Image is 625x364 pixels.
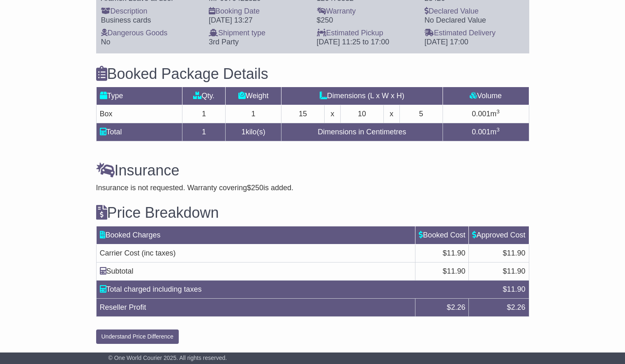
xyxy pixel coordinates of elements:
span: 11.90 [507,285,525,293]
td: 1 [226,105,281,123]
div: Insurance is not requested. Warranty covering is added. [96,184,529,193]
span: $ [447,303,465,311]
h3: Insurance [96,162,529,179]
span: No [101,38,111,46]
sup: 3 [496,108,500,115]
td: Subtotal [96,262,415,280]
span: 0.001 [472,110,490,118]
td: 1 [182,105,226,123]
td: m [443,123,529,141]
td: x [324,105,340,123]
td: Box [96,105,182,123]
div: Description [101,7,201,16]
td: Booked Charges [96,226,415,244]
span: $ [507,303,525,311]
td: 5 [399,105,443,123]
span: 1 [242,128,246,136]
td: Approved Cost [469,226,529,244]
div: Shipment type [209,29,309,38]
span: 2.26 [451,303,465,311]
div: Estimated Pickup [317,29,417,38]
span: © One World Courier 2025. All rights reserved. [108,355,227,361]
span: 3rd Party [209,38,239,46]
div: [DATE] 17:00 [424,38,524,47]
td: Type [96,87,182,105]
button: Understand Price Difference [96,329,179,344]
div: [DATE] 11:25 to 17:00 [317,38,417,47]
div: No Declared Value [424,16,524,25]
td: 10 [340,105,383,123]
span: 0.001 [472,128,490,136]
div: [DATE] 13:27 [209,16,309,25]
div: Warranty [317,7,417,16]
td: Weight [226,87,281,105]
span: $11.90 [503,249,525,257]
h3: Price Breakdown [96,205,529,221]
div: Dangerous Goods [101,29,201,38]
td: Reseller Profit [96,298,415,316]
span: $11.90 [443,249,465,257]
td: Volume [443,87,529,105]
span: 11.90 [507,267,525,275]
td: m [443,105,529,123]
td: Booked Cost [415,226,469,244]
span: Carrier Cost [100,249,140,257]
span: $250 [247,184,263,192]
div: Declared Value [424,7,524,16]
div: $ [498,284,529,295]
h3: Booked Package Details [96,66,529,82]
td: x [383,105,399,123]
td: Qty. [182,87,226,105]
td: Total [96,123,182,141]
span: 11.90 [447,267,465,275]
div: Business cards [101,16,201,25]
div: Estimated Delivery [424,29,524,38]
td: $ [469,262,529,280]
div: Total charged including taxes [96,284,499,295]
td: 15 [281,105,325,123]
td: 1 [182,123,226,141]
sup: 3 [496,127,500,133]
div: $250 [317,16,417,25]
td: kilo(s) [226,123,281,141]
div: Booking Date [209,7,309,16]
td: Dimensions (L x W x H) [281,87,443,105]
span: (inc taxes) [142,249,176,257]
td: $ [415,262,469,280]
span: 2.26 [511,303,525,311]
td: Dimensions in Centimetres [281,123,443,141]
